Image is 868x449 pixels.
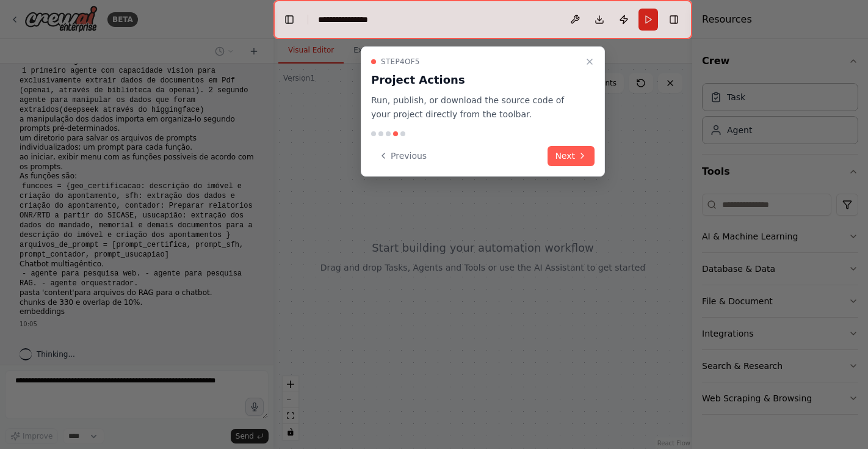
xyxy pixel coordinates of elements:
button: Previous [371,146,434,166]
p: Run, publish, or download the source code of your project directly from the toolbar. [371,93,580,122]
h3: Project Actions [371,71,580,89]
span: Step 4 of 5 [381,57,420,67]
button: Close walkthrough [582,54,597,69]
button: Hide left sidebar [281,11,298,28]
button: Next [548,146,595,166]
